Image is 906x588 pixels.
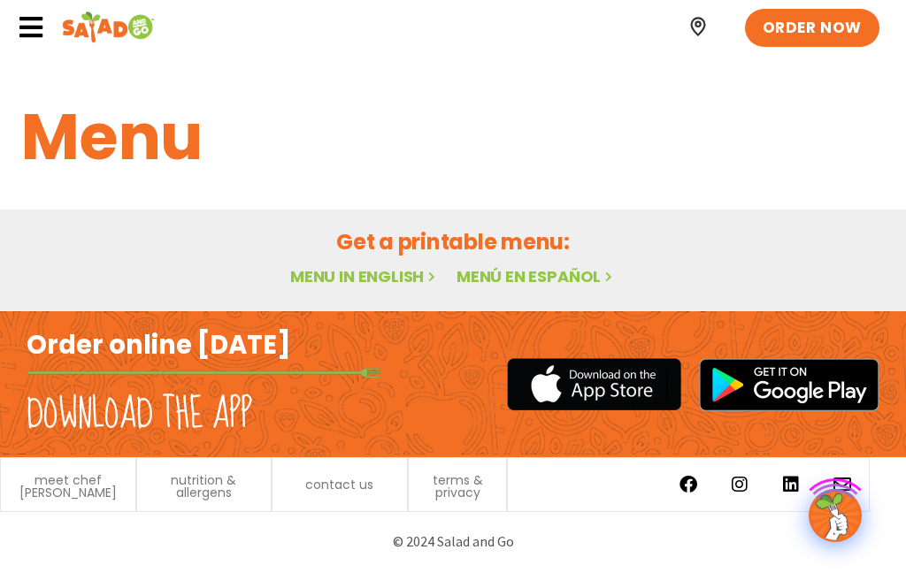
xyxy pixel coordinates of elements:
[21,228,885,259] h2: Get a printable menu:
[21,91,885,187] h1: Menu
[27,392,252,441] h2: Download the app
[507,357,681,415] img: appstore
[457,267,616,289] a: Menú en español
[146,476,263,500] a: nutrition & allergens
[763,19,862,41] span: ORDER NOW
[27,331,291,364] h2: Order online [DATE]
[18,531,888,555] p: © 2024 Salad and Go
[418,476,498,500] a: terms & privacy
[10,476,127,500] a: meet chef [PERSON_NAME]
[745,11,879,50] a: ORDER NOW
[290,267,439,289] a: Menu in English
[699,360,879,413] img: google_play
[27,370,380,379] img: fork
[305,480,373,493] a: contact us
[62,11,155,47] img: Header logo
